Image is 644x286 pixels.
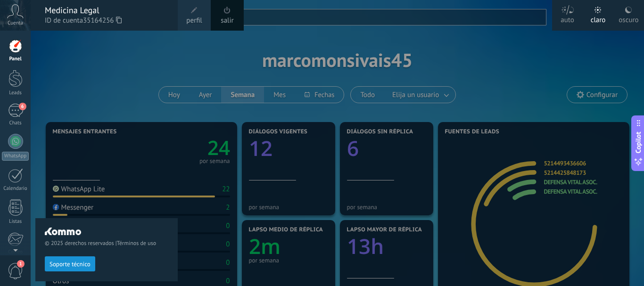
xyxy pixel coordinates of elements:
a: Términos de uso [117,240,156,247]
div: Chats [2,120,29,126]
span: Cuenta [8,20,23,26]
span: perfil [186,16,202,26]
span: 1 [17,260,25,268]
div: Leads [2,90,29,96]
span: ID de cuenta [45,16,168,26]
span: 6 [19,103,26,110]
span: 35164256 [83,16,122,26]
span: Soporte técnico [50,261,91,268]
button: Soporte técnico [45,256,95,271]
span: Copilot [634,131,643,153]
div: oscuro [619,6,638,31]
a: Soporte técnico [45,260,95,267]
div: Medicina Legal [45,5,168,16]
div: claro [591,6,606,31]
div: auto [561,6,574,31]
div: Calendario [2,186,29,192]
div: Listas [2,219,29,225]
div: Panel [2,56,29,62]
div: WhatsApp [2,152,29,161]
a: salir [221,16,233,26]
span: © 2025 derechos reservados | [45,240,168,247]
